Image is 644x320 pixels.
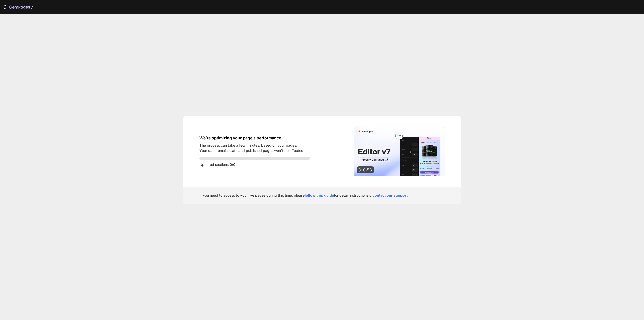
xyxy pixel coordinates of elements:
span: 0/0 [230,162,235,167]
h1: We’re optimizing your page’s performance [199,135,304,141]
a: contact our support [373,193,408,197]
p: Updated sections: [199,162,310,168]
span: 0:53 [363,167,372,172]
p: Your data remains safe and published pages won’t be affected. [199,148,304,153]
a: follow this guide [305,193,334,197]
p: The process can take a few minutes, based on your pages. [199,143,304,148]
img: Video thumbnail [354,126,445,176]
p: 7 [31,4,33,10]
div: If you need to access to your live pages during this time, please for detail instructions or . [199,193,445,198]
